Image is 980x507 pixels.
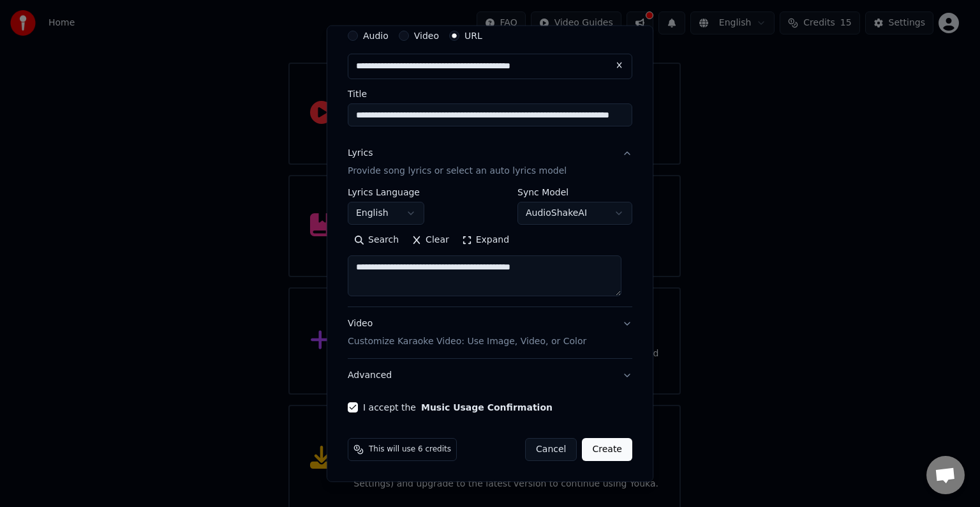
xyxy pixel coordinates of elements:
button: LyricsProvide song lyrics or select an auto lyrics model [348,137,632,188]
label: Lyrics Language [348,188,424,197]
label: URL [464,31,482,40]
p: Provide song lyrics or select an auto lyrics model [348,165,567,178]
label: Video [414,31,439,40]
label: I accept the [363,403,553,412]
button: Expand [456,230,516,250]
div: LyricsProvide song lyrics or select an auto lyrics model [348,188,632,306]
label: Audio [363,31,389,40]
span: This will use 6 credits [369,444,451,455]
label: Sync Model [517,188,632,197]
button: Search [348,230,405,250]
button: I accept the [421,403,553,412]
button: Cancel [525,438,577,461]
p: Customize Karaoke Video: Use Image, Video, or Color [348,335,586,348]
div: Video [348,317,586,348]
label: Title [348,89,632,98]
button: Create [582,438,632,461]
div: Lyrics [348,147,373,160]
button: Advanced [348,359,632,392]
button: Clear [405,230,456,250]
button: VideoCustomize Karaoke Video: Use Image, Video, or Color [348,307,632,358]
